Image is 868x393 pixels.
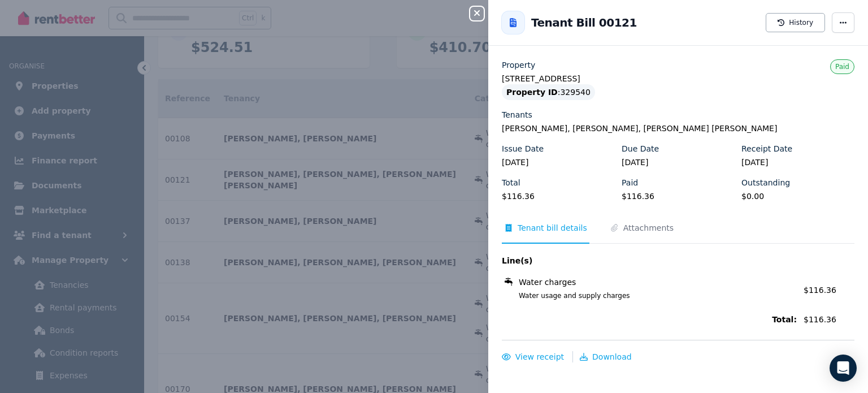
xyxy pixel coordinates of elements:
[830,355,857,382] div: Open Intercom Messenger
[766,13,825,32] button: History
[502,314,797,325] span: Total:
[502,59,535,71] label: Property
[519,277,576,288] span: Water charges
[502,123,854,134] legend: [PERSON_NAME], [PERSON_NAME], [PERSON_NAME] [PERSON_NAME]
[804,314,854,325] span: $116.36
[502,109,532,120] label: Tenants
[518,222,587,234] span: Tenant bill details
[502,73,854,84] legend: [STREET_ADDRESS]
[623,222,674,234] span: Attachments
[505,291,797,300] span: Water usage and supply charges
[622,143,659,154] label: Due Date
[502,143,544,154] label: Issue Date
[502,191,615,202] legend: $116.36
[502,84,595,100] div: : 329540
[835,63,849,71] span: Paid
[804,286,836,295] span: $116.36
[506,87,558,98] span: Property ID
[622,191,735,202] legend: $116.36
[741,143,792,154] label: Receipt Date
[741,177,790,188] label: Outstanding
[515,352,564,361] span: View receipt
[502,255,797,266] span: Line(s)
[622,157,735,168] legend: [DATE]
[502,157,615,168] legend: [DATE]
[531,15,637,31] h2: Tenant Bill 00121
[502,222,854,244] nav: Tabs
[592,352,632,361] span: Download
[502,351,564,362] button: View receipt
[741,157,854,168] legend: [DATE]
[741,191,854,202] legend: $0.00
[580,351,632,362] button: Download
[622,177,638,188] label: Paid
[502,177,520,188] label: Total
